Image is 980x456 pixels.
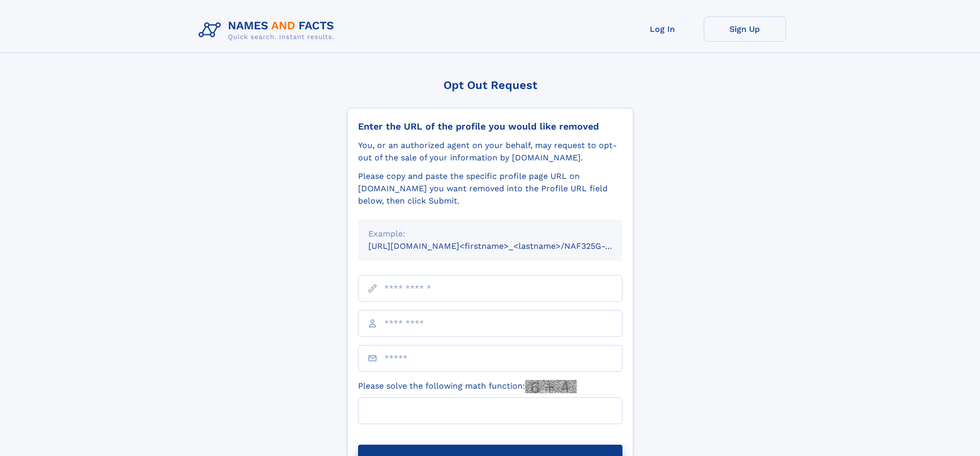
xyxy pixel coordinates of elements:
[347,79,633,92] div: Opt Out Request
[704,16,786,42] a: Sign Up
[358,121,622,132] div: Enter the URL of the profile you would like removed
[358,380,577,393] label: Please solve the following math function:
[194,16,343,44] img: Logo Names and Facts
[358,170,622,207] div: Please copy and paste the specific profile page URL on [DOMAIN_NAME] you want removed into the Pr...
[358,139,622,164] div: You, or an authorized agent on your behalf, may request to opt-out of the sale of your informatio...
[621,16,704,42] a: Log In
[368,228,612,240] div: Example:
[368,241,642,251] small: [URL][DOMAIN_NAME]<firstname>_<lastname>/NAF325G-xxxxxxxx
